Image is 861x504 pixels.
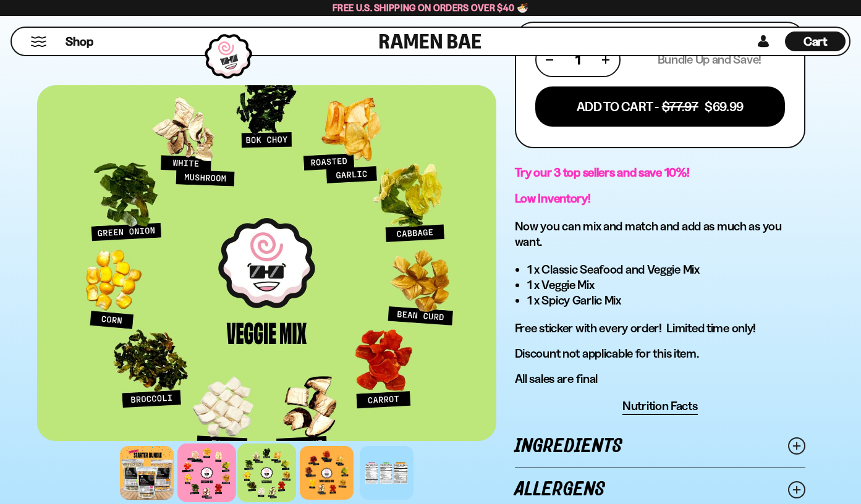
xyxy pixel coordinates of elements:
[66,31,93,51] a: Shop
[515,371,805,387] p: All sales are final
[527,293,805,308] li: 1 x Spicy Garlic Mix
[785,28,846,55] div: Cart
[333,2,528,14] span: Free U.S. Shipping on Orders over $40 🍜
[535,86,785,127] button: Add To Cart - $77.97 $69.99
[622,398,698,414] span: Nutrition Facts
[515,219,805,250] h3: Now you can mix and match and add as much as you want.
[515,165,690,180] strong: Try our 3 top sellers and save 10%!
[515,346,699,361] span: Discount not applicable for this item.
[515,321,805,336] p: Free sticker with every order! Limited time only!
[66,33,93,50] span: Shop
[804,34,828,49] span: Cart
[622,398,698,415] button: Nutrition Facts
[527,277,805,293] li: 1 x Veggie Mix
[515,425,805,468] a: Ingredients
[515,191,591,206] strong: Low Inventory!
[30,36,47,47] button: Mobile Menu Trigger
[527,262,805,277] li: 1 x Classic Seafood and Veggie Mix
